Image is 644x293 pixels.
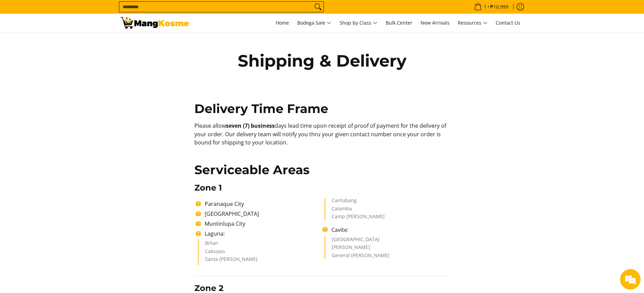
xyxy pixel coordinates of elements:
[421,19,450,26] span: New Arrivals
[336,14,381,32] a: Shop by Class
[205,249,316,257] li: Cabuyao
[226,122,275,129] b: seven (7) business
[332,245,443,253] li: [PERSON_NAME]
[201,220,323,228] li: Muntinlupa City
[196,14,524,32] nav: Main Menu
[332,253,443,259] li: General [PERSON_NAME]
[205,257,316,265] li: Santa [PERSON_NAME]
[417,14,453,32] a: New Arrivals
[386,19,412,26] span: Bulk Center
[121,17,189,29] img: Shipping &amp; Delivery Page l Mang Kosme: Home Appliances Warehouse Sale!
[483,4,488,9] span: 1
[340,19,378,27] span: Shop by Class
[294,14,335,32] a: Bodega Sale
[332,198,443,206] li: Canlubang
[194,122,450,154] p: Please allow days lead time upon receipt of proof of payment for the delivery of your order. Our ...
[194,162,450,178] h2: Serviceable Areas
[489,4,509,9] span: ₱10,999
[223,51,421,71] h1: Shipping & Delivery
[454,14,491,32] a: Resources
[492,14,524,32] a: Contact Us
[472,3,510,11] span: •
[328,226,449,234] li: Cavite:
[496,19,520,26] span: Contact Us
[201,210,323,218] li: [GEOGRAPHIC_DATA]
[272,14,292,32] a: Home
[332,206,443,214] li: Calamba
[205,200,244,208] span: Paranaque City
[194,101,450,116] h2: Delivery Time Frame
[332,214,443,220] li: Camp [PERSON_NAME]
[458,19,488,27] span: Resources
[201,229,323,238] li: Laguna:
[382,14,416,32] a: Bulk Center
[205,241,316,249] li: Biñan
[297,19,331,27] span: Bodega Sale
[313,2,324,12] button: Search
[194,183,450,193] h3: Zone 1
[332,237,443,245] li: [GEOGRAPHIC_DATA]
[276,19,289,26] span: Home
